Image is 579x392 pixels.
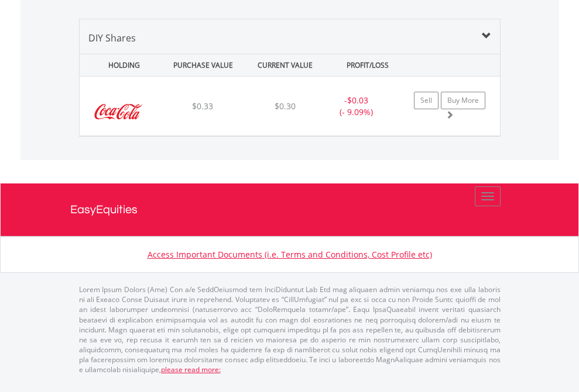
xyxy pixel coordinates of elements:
[320,95,393,118] div: - (- 9.09%)
[414,92,438,109] a: Sell
[245,54,325,76] div: CURRENT VALUE
[70,183,509,236] a: EasyEquities
[161,365,221,374] a: please read more:
[347,95,368,106] span: $0.03
[88,32,136,44] span: DIY Shares
[275,100,296,112] span: $0.30
[192,100,213,112] span: $0.33
[441,92,485,109] a: Buy More
[79,285,501,374] p: Lorem Ipsum Dolors (Ame) Con a/e SeddOeiusmod tem InciDiduntut Lab Etd mag aliquaen admin veniamq...
[163,54,243,76] div: PURCHASE VALUE
[85,91,152,133] img: EQU.US.KO.png
[81,54,160,76] div: HOLDING
[328,54,407,76] div: PROFIT/LOSS
[148,249,432,260] a: Access Important Documents (i.e. Terms and Conditions, Cost Profile etc)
